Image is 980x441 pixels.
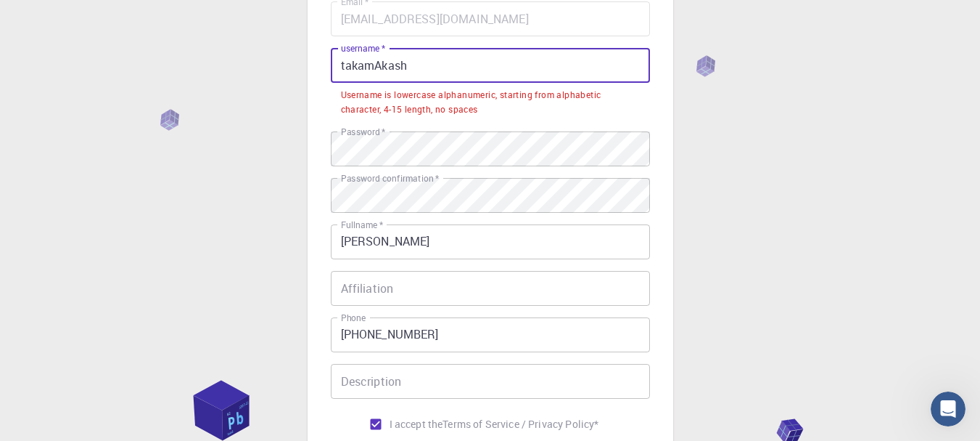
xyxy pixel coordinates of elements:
a: Terms of Service / Privacy Policy* [442,417,598,432]
iframe: Intercom live chat [931,392,965,426]
p: Terms of Service / Privacy Policy * [442,417,598,432]
span: I accept the [390,417,443,432]
label: Fullname [341,219,383,231]
div: Username is lowercase alphanumeric, starting from alphabetic character, 4-15 length, no spaces [341,88,640,117]
label: Password confirmation [341,172,439,185]
label: username [341,42,385,54]
label: Phone [341,312,366,324]
label: Password [341,126,385,138]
